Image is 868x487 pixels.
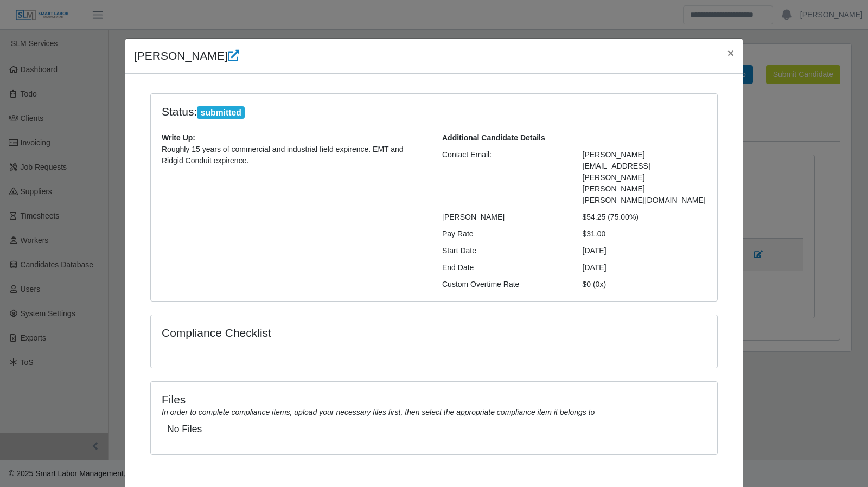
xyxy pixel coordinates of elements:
[197,106,245,119] span: submitted
[434,228,575,240] div: Pay Rate
[434,149,575,206] div: Contact Email:
[434,279,575,290] div: Custom Overtime Rate
[575,245,715,257] div: [DATE]
[167,424,701,435] h5: No Files
[162,133,195,142] b: Write Up:
[442,133,545,142] b: Additional Candidate Details
[583,150,706,204] span: [PERSON_NAME][EMAIL_ADDRESS][PERSON_NAME][PERSON_NAME][PERSON_NAME][DOMAIN_NAME]
[434,245,575,257] div: Start Date
[575,228,715,240] div: $31.00
[162,326,519,339] h4: Compliance Checklist
[162,144,426,166] p: Roughly 15 years of commercial and industrial field expirence. EMT and Ridgid Conduit expirence.
[575,212,715,223] div: $54.25 (75.00%)
[162,105,566,119] h4: Status:
[719,39,743,67] button: Close
[434,262,575,273] div: End Date
[162,393,706,406] h4: Files
[162,408,595,416] i: In order to complete compliance items, upload your necessary files first, then select the appropr...
[583,280,607,289] span: $0 (0x)
[134,47,239,65] h4: [PERSON_NAME]
[434,212,575,223] div: [PERSON_NAME]
[583,263,607,272] span: [DATE]
[727,47,734,59] span: ×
